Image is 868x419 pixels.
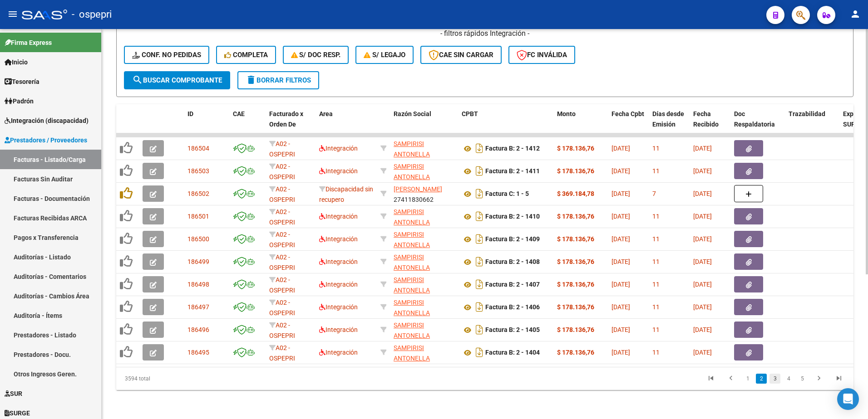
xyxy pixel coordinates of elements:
[557,258,594,265] strong: $ 178.136,76
[394,184,454,203] div: 27411830662
[269,344,295,362] span: A02 - OSPEPRI
[229,104,266,144] datatable-header-cell: CAE
[394,275,454,294] div: 27358862883
[652,349,660,356] span: 11
[394,229,454,248] div: 27358862883
[394,343,454,362] div: 27358862883
[473,322,485,337] i: Descargar documento
[394,276,430,294] span: SAMPIRISI ANTONELLA
[612,213,630,220] span: [DATE]
[124,46,209,64] button: Conf. no pedidas
[690,104,730,144] datatable-header-cell: Fecha Recibido
[768,371,782,386] li: page 3
[132,51,201,59] span: Conf. no pedidas
[652,235,660,243] span: 11
[557,235,594,243] strong: $ 178.136,76
[187,258,209,265] span: 186499
[485,145,540,152] strong: Factura B: 2 - 1412
[394,140,430,158] span: SAMPIRISI ANTONELLA
[269,185,295,203] span: A02 - OSPEPRI
[124,71,230,89] button: Buscar Comprobante
[269,322,295,339] span: A02 - OSPEPRI
[458,104,553,144] datatable-header-cell: CPBT
[612,326,630,333] span: [DATE]
[693,303,712,311] span: [DATE]
[693,190,712,197] span: [DATE]
[612,145,630,152] span: [DATE]
[612,258,630,265] span: [DATE]
[785,104,839,144] datatable-header-cell: Trazabilidad
[652,145,660,152] span: 11
[394,185,442,193] span: [PERSON_NAME]
[473,254,485,269] i: Descargar documento
[187,303,209,311] span: 186497
[485,304,540,311] strong: Factura B: 2 - 1406
[216,46,276,64] button: Completa
[5,135,87,145] span: Prestadores / Proveedores
[187,145,209,152] span: 186504
[608,104,649,144] datatable-header-cell: Fecha Cpbt
[394,320,454,339] div: 27358862883
[429,51,493,59] span: CAE SIN CARGAR
[722,374,740,384] a: go to previous page
[394,161,454,180] div: 27358862883
[485,258,540,266] strong: Factura B: 2 - 1408
[462,110,478,117] span: CPBT
[485,190,529,198] strong: Factura C: 1 - 5
[557,145,594,152] strong: $ 178.136,76
[269,276,295,294] span: A02 - OSPEPRI
[5,116,89,126] span: Integración (discapacidad)
[473,345,485,360] i: Descargar documento
[394,110,431,117] span: Razón Social
[319,213,358,220] span: Integración
[557,303,594,311] strong: $ 178.136,76
[557,190,594,197] strong: $ 369.184,78
[553,104,608,144] datatable-header-cell: Monto
[850,9,861,19] mat-icon: person
[124,29,846,39] h4: - filtros rápidos Integración -
[693,349,712,356] span: [DATE]
[269,163,295,180] span: A02 - OSPEPRI
[652,167,660,175] span: 11
[652,258,660,265] span: 11
[756,374,767,384] a: 2
[5,77,39,87] span: Tesorería
[485,326,540,334] strong: Factura B: 2 - 1405
[5,38,52,48] span: Firma Express
[269,253,295,271] span: A02 - OSPEPRI
[355,46,414,64] button: S/ legajo
[187,281,209,288] span: 186498
[394,297,454,317] div: 27358862883
[508,46,575,64] button: FC Inválida
[233,110,245,117] span: CAE
[269,140,295,158] span: A02 - OSPEPRI
[394,231,430,248] span: SAMPIRISI ANTONELLA
[612,167,630,175] span: [DATE]
[237,71,319,89] button: Borrar Filtros
[394,253,430,271] span: SAMPIRISI ANTONELLA
[132,76,222,84] span: Buscar Comprobante
[5,389,22,399] span: SUR
[693,110,719,128] span: Fecha Recibido
[730,104,785,144] datatable-header-cell: Doc Respaldatoria
[394,208,430,226] span: SAMPIRISI ANTONELLA
[394,299,430,317] span: SAMPIRISI ANTONELLA
[557,167,594,175] strong: $ 178.136,76
[72,5,112,24] span: - ospepri
[652,110,684,128] span: Días desde Emisión
[693,326,712,333] span: [DATE]
[319,303,358,311] span: Integración
[319,235,358,243] span: Integración
[473,141,485,156] i: Descargar documento
[473,300,485,314] i: Descargar documento
[837,388,859,410] div: Open Intercom Messenger
[319,185,373,203] span: Discapacidad sin recupero
[187,349,209,356] span: 186495
[485,168,540,175] strong: Factura B: 2 - 1411
[420,46,502,64] button: CAE SIN CARGAR
[652,326,660,333] span: 11
[830,374,848,384] a: go to last page
[649,104,690,144] datatable-header-cell: Días desde Emisión
[742,374,753,384] a: 1
[702,374,720,384] a: go to first page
